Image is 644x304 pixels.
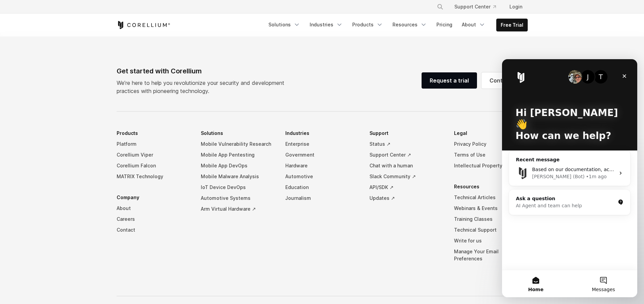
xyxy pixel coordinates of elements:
a: Journalism [285,193,359,204]
a: Hardware [285,160,359,171]
a: Technical Support [454,225,528,235]
a: Support Center [449,1,501,13]
a: Contact [117,225,190,235]
a: Automotive [285,171,359,182]
a: Privacy Policy [454,139,528,149]
a: Mobile Malware Analysis [201,171,275,182]
p: We’re here to help you revolutionize your security and development practices with pioneering tech... [117,79,290,95]
a: IoT Device DevOps [201,182,275,193]
a: Request a trial [422,72,477,89]
a: Contact us [481,72,528,89]
a: Terms of Use [454,149,528,160]
a: Corellium Home [117,21,170,29]
a: Pricing [432,19,456,31]
a: Training Classes [454,214,528,225]
button: Search [434,1,446,13]
a: Mobile App DevOps [201,160,275,171]
a: Technical Articles [454,192,528,203]
a: Mobile Vulnerability Research [201,139,275,149]
a: Updates ↗ [369,193,443,204]
a: About [458,19,490,31]
a: Write for us [454,235,528,246]
a: Arm Virtual Hardware ↗ [201,204,275,214]
a: About [117,203,190,214]
div: Navigation Menu [117,128,528,274]
a: Education [285,182,359,193]
a: Webinars & Events [454,203,528,214]
a: Manage Your Email Preferences [454,246,528,264]
iframe: Intercom live chat [502,59,637,297]
div: Navigation Menu [429,1,528,13]
a: Chat with a human [369,160,443,171]
a: MATRIX Technology [117,171,190,182]
a: Support Center ↗ [369,149,443,160]
a: Mobile App Pentesting [201,149,275,160]
a: Status ↗ [369,139,443,149]
a: Free Trial [497,19,527,31]
a: Slack Community ↗ [369,171,443,182]
a: Resources [388,19,431,31]
a: Automotive Systems [201,193,275,204]
a: Corellium Falcon [117,160,190,171]
a: Solutions [264,19,304,31]
a: Industries [306,19,347,31]
a: Careers [117,214,190,225]
a: Government [285,149,359,160]
div: Navigation Menu [264,19,528,31]
a: Intellectual Property [454,160,528,171]
a: API/SDK ↗ [369,182,443,193]
a: Corellium Viper [117,149,190,160]
a: Products [348,19,387,31]
a: Login [504,1,528,13]
div: Get started with Corellium [117,66,290,76]
a: Enterprise [285,139,359,149]
a: Platform [117,139,190,149]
